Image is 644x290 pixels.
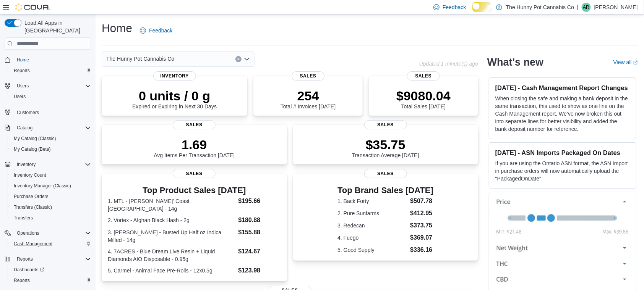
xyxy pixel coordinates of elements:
h3: [DATE] - Cash Management Report Changes [495,84,630,92]
dt: 1. MTL - [PERSON_NAME]' Coast [GEOGRAPHIC_DATA] - 14g [108,197,235,213]
dt: 1. Back Forty [337,197,407,205]
span: Inventory Count [11,171,91,180]
div: Total # Invoices [DATE] [281,88,336,110]
h3: Top Brand Sales [DATE] [337,186,433,195]
button: Home [2,54,94,65]
span: Inventory Manager (Classic) [14,183,71,189]
button: Inventory [2,159,94,170]
span: Load All Apps in [GEOGRAPHIC_DATA] [21,19,91,34]
dd: $369.07 [410,233,433,242]
span: Customers [17,110,39,116]
span: Users [11,92,91,101]
span: Users [17,83,29,89]
span: Customers [14,107,91,117]
dt: 3. Redecan [337,222,407,229]
span: Operations [14,229,91,238]
button: Inventory Count [8,170,94,180]
button: Open list of options [244,56,250,62]
span: Inventory [17,161,36,168]
span: AR [583,3,590,12]
span: Home [14,55,91,64]
a: View allExternal link [613,59,638,65]
p: | [577,3,579,12]
span: Cash Management [14,241,52,247]
button: Customers [2,106,94,118]
button: Reports [8,275,94,286]
a: Inventory Count [11,171,49,180]
a: My Catalog (Classic) [11,134,59,143]
button: Users [8,91,94,102]
span: Inventory [14,160,91,169]
a: Users [11,92,29,101]
button: Inventory Manager (Classic) [8,180,94,191]
span: My Catalog (Beta) [11,145,91,154]
p: When closing the safe and making a bank deposit in the same transaction, this used to show as one... [495,95,630,133]
dt: 3. [PERSON_NAME] - Busted Up Half oz Indica Milled - 14g [108,229,235,244]
button: Clear input [235,56,242,62]
a: Dashboards [8,264,94,275]
span: Transfers [14,215,33,221]
span: Reports [17,256,33,262]
dt: 4. Fuego [337,234,407,242]
a: Transfers (Classic) [11,203,55,212]
span: My Catalog (Classic) [14,135,56,142]
a: Feedback [137,23,175,38]
span: Inventory Manager (Classic) [11,181,91,190]
dd: $180.88 [238,216,281,225]
div: Total Sales [DATE] [396,88,451,110]
h2: What's new [487,56,543,68]
span: Dashboards [11,265,91,274]
span: Catalog [14,123,91,132]
span: Reports [11,276,91,285]
span: Users [14,93,26,100]
a: Purchase Orders [11,192,52,201]
p: 254 [281,88,336,103]
span: Sales [173,169,216,178]
span: Feedback [443,3,466,11]
button: Catalog [2,122,94,133]
button: Transfers (Classic) [8,202,94,213]
a: Customers [14,108,42,117]
span: Purchase Orders [11,192,91,201]
input: Dark Mode [472,2,492,12]
dd: $373.75 [410,221,433,230]
dd: $336.16 [410,245,433,255]
dd: $155.88 [238,228,281,237]
span: Users [14,81,91,90]
span: Sales [407,71,440,81]
p: The Hunny Pot Cannabis Co [506,3,574,12]
span: My Catalog (Beta) [14,146,51,152]
a: My Catalog (Beta) [11,145,54,154]
dt: 2. Pure Sunfarms [337,209,407,217]
span: Transfers (Classic) [11,203,91,212]
dd: $195.66 [238,197,281,206]
span: Reports [14,255,91,264]
dt: 5. Carmel - Animal Face Pre-Rolls - 12x0.5g [108,267,235,274]
dd: $412.95 [410,209,433,218]
button: Users [14,81,32,90]
span: Sales [364,120,407,129]
a: Home [14,55,32,64]
svg: External link [633,60,638,65]
div: Avg Items Per Transaction [DATE] [154,137,235,158]
button: Operations [14,229,42,238]
a: Dashboards [11,265,47,274]
span: Reports [11,66,91,75]
p: If you are using the Ontario ASN format, the ASN Import in purchase orders will now automatically... [495,159,630,182]
span: Inventory [153,71,196,81]
span: Cash Management [11,239,91,248]
span: Sales [292,71,324,81]
p: 1.69 [154,137,235,152]
span: Dashboards [14,267,44,273]
a: Reports [11,66,33,75]
dt: 2. Vortex - Afghan Black Hash - 2g [108,216,235,224]
button: Operations [2,228,94,238]
span: Purchase Orders [14,193,49,200]
span: Feedback [149,27,172,34]
dd: $124.67 [238,247,281,256]
button: Inventory [14,160,39,169]
h3: [DATE] - ASN Imports Packaged On Dates [495,149,630,156]
button: Cash Management [8,238,94,249]
button: My Catalog (Beta) [8,144,94,155]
